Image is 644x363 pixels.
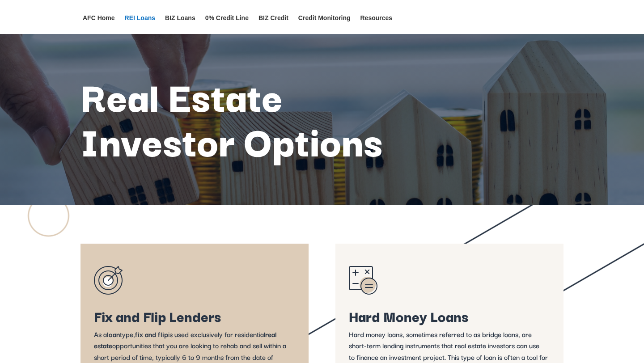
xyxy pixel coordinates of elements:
[83,15,115,34] a: AFC Home
[165,15,195,34] a: BIZ Loans
[298,15,351,34] a: Credit Monitoring
[349,305,468,327] span: Hard Money Loans
[360,15,393,34] a: Resources
[258,15,288,34] a: BIZ Credit
[94,305,221,327] span: Fix and Flip Lenders
[80,72,420,166] h1: Real Estate Investor Options
[205,15,249,34] a: 0% Credit Line
[94,329,277,350] b: real estate
[135,329,168,339] b: fix and flip
[107,329,120,339] b: loan
[125,15,155,34] a: REI Loans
